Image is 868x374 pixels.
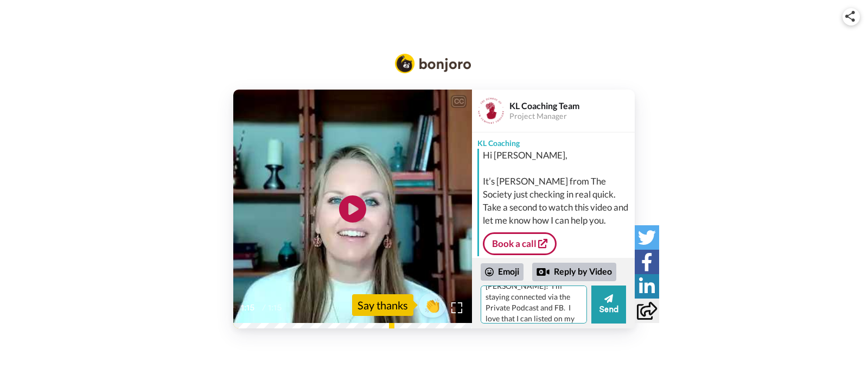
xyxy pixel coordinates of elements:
[509,100,634,111] div: KL Coaching Team
[483,232,557,255] a: Book a call
[537,265,550,278] div: Reply by Video
[478,98,504,124] img: Profile Image
[481,263,524,281] div: Emoji
[268,301,287,314] span: 1:15
[262,301,266,314] span: /
[395,54,471,73] img: Bonjoro Logo
[451,302,462,313] img: Full screen
[591,286,626,324] button: Send
[845,11,855,22] img: ic_share.svg
[472,132,635,149] div: KL Coaching
[419,296,446,314] span: 👏
[352,294,413,316] div: Say thanks
[419,293,446,318] button: 👏
[483,149,632,227] div: Hi [PERSON_NAME], It’s [PERSON_NAME] from The Society just checking in real quick. Take a second ...
[509,112,634,121] div: Project Manager
[481,286,587,324] textarea: Thanks for checking in, [PERSON_NAME]! I'm staying connected via the Private Podcast and FB. I lo...
[241,301,260,314] span: 1:15
[452,96,465,107] div: CC
[532,263,616,281] div: Reply by Video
